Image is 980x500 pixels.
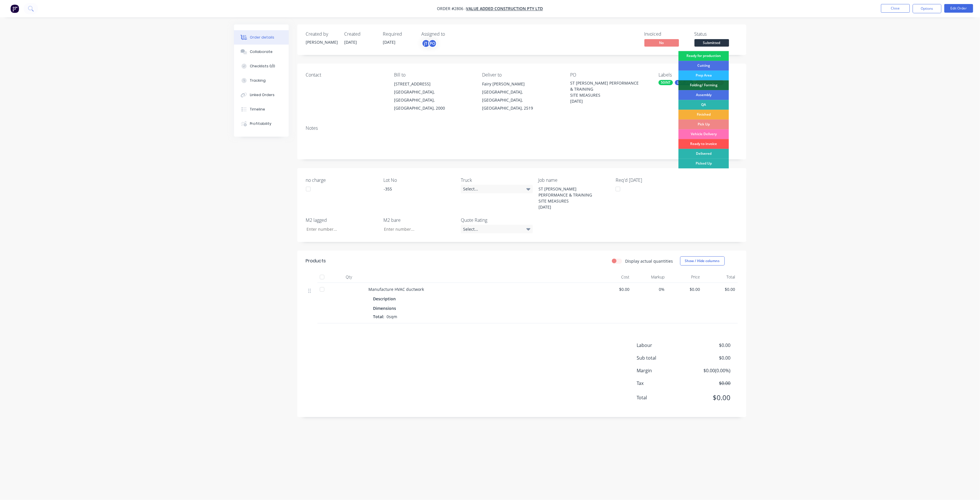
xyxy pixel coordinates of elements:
button: Linked Orders [234,88,289,102]
span: 0% [634,286,665,292]
div: Order details [250,35,274,40]
button: Timeline [234,102,289,117]
label: Quote Rating [461,217,533,224]
span: [DATE] [345,39,357,45]
div: Products [306,257,326,264]
div: Delivered [678,149,729,159]
div: Description [373,295,398,303]
div: [STREET_ADDRESS] [394,80,473,88]
span: Total [637,394,688,401]
span: Submitted [694,39,729,46]
button: Options [913,4,941,13]
div: Folding/ Forming [678,80,729,90]
div: Select... [461,225,533,233]
div: Select... [461,185,533,193]
label: Job name [538,177,610,184]
div: Markup [632,271,667,283]
input: Enter number... [379,225,455,233]
span: Manufacture HVAC ductwork [369,287,424,292]
div: ST [PERSON_NAME] PERFORMANCE & TRAINING SITE MEASURES [DATE] [534,185,606,211]
span: $0.00 ( 0.00 %) [688,367,730,374]
button: Profitability [234,117,289,131]
div: [STREET_ADDRESS][GEOGRAPHIC_DATA], [GEOGRAPHIC_DATA], [GEOGRAPHIC_DATA], 2000 [394,80,473,112]
div: Qty [332,271,366,283]
div: 50INT [659,80,673,85]
label: no charge [306,177,378,184]
div: Linked Orders [250,92,275,98]
button: Close [881,4,910,13]
span: $0.00 [688,392,730,403]
button: Submitted [694,39,729,48]
div: Labels [659,72,737,78]
span: [DATE] [383,39,396,45]
button: Checklists 0/0 [234,59,289,73]
div: Fairy [PERSON_NAME][GEOGRAPHIC_DATA], [GEOGRAPHIC_DATA], [GEOGRAPHIC_DATA], 2519 [482,80,561,112]
div: Fairy [PERSON_NAME] [482,80,561,88]
button: Collaborate [234,45,289,59]
button: jTPO [422,39,437,48]
label: Display actual quantities [625,258,673,264]
label: M2 bare [383,217,455,224]
div: Required [383,31,415,37]
span: $0.00 [705,286,735,292]
label: Req'd [DATE] [616,177,688,184]
span: Labour [637,342,688,349]
label: Truck [461,177,533,184]
div: PO [428,39,437,48]
div: -355 [379,185,451,193]
div: Picked Up [678,159,729,168]
span: $0.00 [688,342,730,349]
div: jT [422,39,430,48]
span: Order #2806 - [437,6,466,12]
label: Lot No [383,177,455,184]
div: [GEOGRAPHIC_DATA], [GEOGRAPHIC_DATA], [GEOGRAPHIC_DATA], 2000 [394,88,473,112]
div: Checklists 0/0 [250,64,275,69]
div: Cutting [678,61,729,70]
div: Ready to invoice [678,139,729,149]
div: Vehicle Delivery [678,129,729,139]
span: $0.00 [688,354,730,361]
button: Edit Order [944,4,973,13]
div: QA [678,100,729,110]
div: Pick Up [678,119,729,129]
div: Prep Area [678,70,729,80]
div: PO [570,72,649,78]
div: Created [345,31,376,37]
div: Invoiced [644,31,688,37]
span: Sub total [637,354,688,361]
span: No [644,39,679,46]
div: Notes [306,125,738,131]
div: Assigned to [422,31,479,37]
span: $0.00 [669,286,700,292]
label: M2 lagged [306,217,378,224]
button: Order details [234,30,289,45]
button: Tracking [234,73,289,88]
div: Timeline [250,107,265,112]
button: Show / Hide columns [680,256,725,266]
div: Status [694,31,738,37]
div: Contact [306,72,385,78]
span: Margin [637,367,688,374]
img: Factory [10,4,19,13]
div: Total [702,271,738,283]
span: Total: [373,314,385,319]
div: Tracking [250,78,266,83]
div: Bill to [394,72,473,78]
div: Profitability [250,121,271,126]
span: $0.00 [599,286,630,292]
span: Dimensions [373,305,396,311]
div: ST [PERSON_NAME] PERFORMANCE & TRAINING SITE MEASURES [DATE] [570,80,642,104]
span: Tax [637,380,688,387]
div: [PERSON_NAME] [306,39,338,45]
div: Created by [306,31,338,37]
div: Ready for production [678,51,729,61]
div: Price [667,271,703,283]
input: Enter number... [302,225,378,233]
div: LOT-355 [675,80,693,85]
div: Finished [678,110,729,119]
div: Assembly [678,90,729,100]
a: Value Added Construction Pty Ltd [466,6,543,12]
div: [GEOGRAPHIC_DATA], [GEOGRAPHIC_DATA], [GEOGRAPHIC_DATA], 2519 [482,88,561,112]
span: $0.00 [688,380,730,387]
